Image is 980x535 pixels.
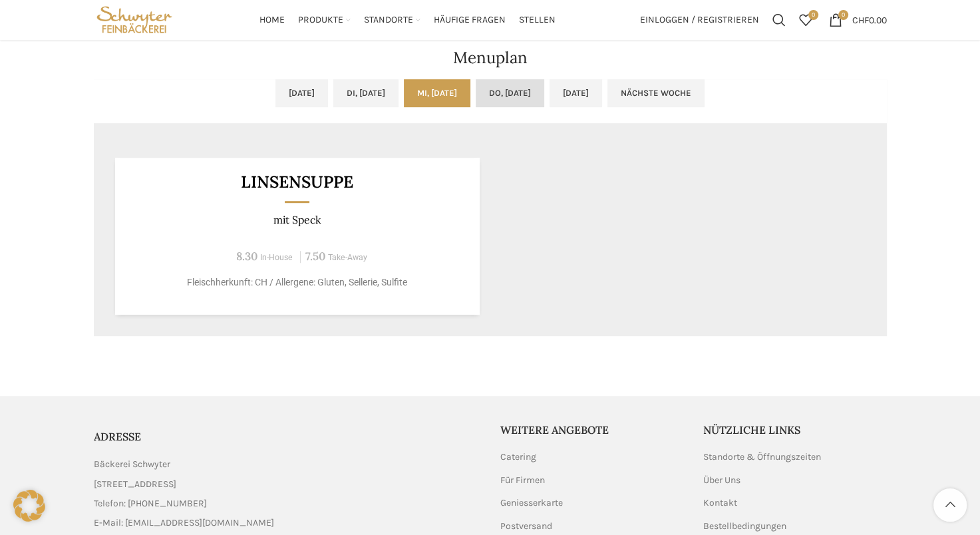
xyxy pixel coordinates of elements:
[703,423,887,437] h5: Nützliche Links
[703,520,788,533] a: Bestellbedingungen
[500,423,684,437] h5: Weitere Angebote
[808,10,818,20] span: 0
[94,496,480,511] a: List item link
[259,7,285,33] a: Home
[703,450,822,464] a: Standorte & Öffnungszeiten
[852,14,869,25] span: CHF
[476,79,544,107] a: Do, [DATE]
[633,7,766,33] a: Einloggen / Registrieren
[131,174,463,190] h3: Linsensuppe
[94,50,887,66] h2: Menuplan
[703,496,738,510] a: Kontakt
[94,13,176,25] a: Site logo
[607,79,705,107] a: Nächste Woche
[364,7,420,33] a: Standorte
[766,7,792,33] a: Suchen
[434,7,506,33] a: Häufige Fragen
[298,14,343,27] span: Produkte
[838,10,848,20] span: 0
[131,275,463,289] p: Fleischherkunft: CH / Allergene: Gluten, Sellerie, Sulfite
[94,430,141,443] span: ADRESSE
[500,450,538,464] a: Catering
[792,7,819,33] div: Meine Wunschliste
[236,249,257,264] span: 8.30
[519,7,556,33] a: Stellen
[933,488,967,522] a: Scroll to top button
[182,7,633,33] div: Main navigation
[94,477,176,492] span: [STREET_ADDRESS]
[260,253,293,262] span: In-House
[131,214,463,226] p: mit Speck
[259,14,285,27] span: Home
[852,14,887,25] bdi: 0.00
[94,516,480,530] a: List item link
[519,14,556,27] span: Stellen
[500,496,564,510] a: Geniesserkarte
[404,79,470,107] a: Mi, [DATE]
[275,79,328,107] a: [DATE]
[94,457,170,472] span: Bäckerei Schwyter
[640,15,759,25] span: Einloggen / Registrieren
[500,474,546,487] a: Für Firmen
[305,249,325,264] span: 7.50
[298,7,351,33] a: Produkte
[550,79,602,107] a: [DATE]
[434,14,506,27] span: Häufige Fragen
[328,253,367,262] span: Take-Away
[333,79,399,107] a: Di, [DATE]
[822,7,894,33] a: 0 CHF0.00
[703,474,742,487] a: Über Uns
[500,520,554,533] a: Postversand
[364,14,413,27] span: Standorte
[792,7,819,33] a: 0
